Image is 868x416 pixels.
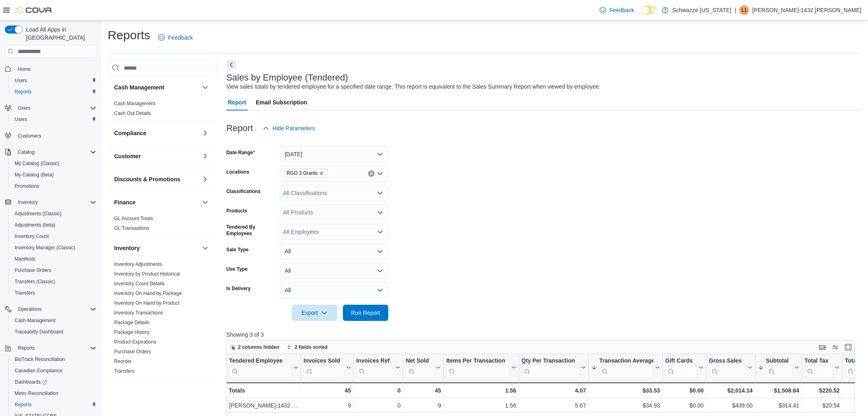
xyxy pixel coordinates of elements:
[766,357,793,365] div: Subtotal
[226,224,277,237] label: Tendered By Employees
[11,327,96,337] span: Traceabilty Dashboard
[114,129,199,137] button: Compliance
[226,169,249,175] label: Locations
[226,266,247,272] label: Use Type
[226,208,247,214] label: Products
[11,115,96,124] span: Users
[11,288,96,298] span: Transfers
[114,152,140,160] h3: Customer
[446,357,516,378] button: Items Per Transaction
[8,265,100,276] button: Purchase Orders
[114,225,149,231] span: GL Transactions
[11,354,96,364] span: BioTrack Reconciliation
[11,231,96,241] span: Inventory Count
[2,342,100,354] button: Reports
[734,5,736,15] p: |
[8,75,100,86] button: Users
[8,276,100,287] button: Transfers (Classic)
[11,220,59,230] a: Adjustments (beta)
[11,209,96,219] span: Adjustments (Classic)
[23,25,96,42] span: Load All Apps in [GEOGRAPHIC_DATA]
[11,181,96,191] span: Promotions
[406,357,434,378] div: Net Sold
[446,357,510,378] div: Items Per Transaction
[758,357,799,378] button: Subtotal
[15,131,45,141] a: Customers
[228,94,246,110] span: Report
[521,357,586,378] button: Qty Per Transaction
[114,216,153,221] a: GL Account Totals
[665,401,704,411] div: $0.00
[11,316,59,325] a: Cash Management
[11,400,96,410] span: Reports
[11,170,96,180] span: My Catalog (Beta)
[229,357,298,378] button: Tendered Employee
[758,386,799,395] div: $1,508.64
[114,310,163,316] span: Inventory Transactions
[11,377,96,387] span: Dashboards
[2,102,100,114] button: Users
[446,386,516,395] div: 1.56
[2,197,100,208] button: Inventory
[283,342,331,352] button: 2 fields sorted
[15,103,34,113] button: Users
[11,327,66,337] a: Traceabilty Dashboard
[641,6,658,15] input: Dark Mode
[168,34,193,42] span: Feedback
[665,357,697,378] div: Gift Card Sales
[15,244,75,251] span: Inventory Manager (Classic)
[18,306,42,312] span: Operations
[596,2,637,18] a: Feedback
[521,357,579,378] div: Qty Per Transaction
[227,342,283,352] button: 2 columns hidden
[114,244,199,252] button: Inventory
[15,77,27,84] span: Users
[114,101,155,106] a: Cash Management
[304,386,351,395] div: 45
[15,317,55,324] span: Cash Management
[287,169,318,177] span: RGO 3 Grants
[11,115,30,124] a: Users
[114,300,179,306] a: Inventory On Hand by Product
[15,367,62,374] span: Canadian Compliance
[114,290,182,297] span: Inventory On Hand by Package
[11,277,96,287] span: Transfers (Classic)
[114,329,149,335] a: Package History
[280,263,388,279] button: All
[272,124,315,132] span: Hide Parameters
[114,271,180,277] a: Inventory by Product Historical
[8,365,100,376] button: Canadian Compliance
[709,357,753,378] button: Gross Sales
[15,304,45,314] button: Operations
[11,377,50,387] a: Dashboards
[356,357,401,378] button: Invoices Ref
[709,386,753,395] div: $2,014.14
[11,316,96,325] span: Cash Management
[8,388,100,399] button: Metrc Reconciliation
[356,357,394,378] div: Invoices Ref
[8,287,100,299] button: Transfers
[15,172,54,178] span: My Catalog (Beta)
[2,130,100,142] button: Customers
[114,244,140,252] h3: Inventory
[15,103,96,113] span: Users
[8,242,100,253] button: Inventory Manager (Classic)
[114,100,155,107] span: Cash Management
[15,197,41,207] button: Inventory
[114,387,199,395] button: Loyalty
[356,386,401,395] div: 0
[406,357,441,378] button: Net Sold
[8,376,100,388] a: Dashboards
[8,208,100,219] button: Adjustments (Classic)
[304,357,345,378] div: Invoices Sold
[446,401,516,411] div: 1.56
[11,288,38,298] a: Transfers
[15,390,58,397] span: Metrc Reconciliation
[18,199,38,206] span: Inventory
[15,401,32,408] span: Reports
[283,169,328,178] span: RGO 3 Grants
[804,357,833,365] div: Total Tax
[521,401,586,411] div: 5.67
[766,357,793,378] div: Subtotal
